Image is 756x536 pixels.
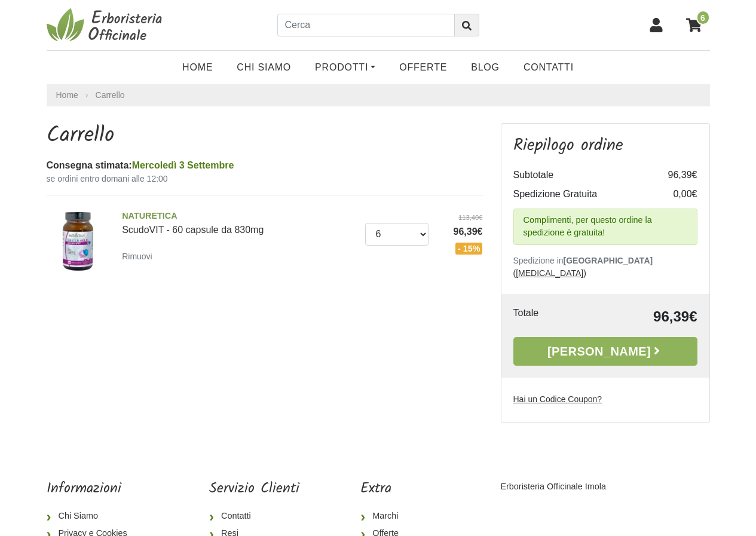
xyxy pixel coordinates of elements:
td: 0,00€ [650,185,697,204]
div: Consegna stimata: [47,158,483,173]
p: Spedizione in [513,255,697,280]
input: Cerca [277,14,455,36]
td: Spedizione Gratuita [513,185,650,204]
td: Subtotale [513,166,650,185]
small: se ordini entro domani alle 12:00 [47,173,483,185]
a: Rimuovi [122,249,157,264]
h5: Extra [360,480,439,498]
span: 96,39€ [437,225,483,239]
a: Home [170,56,225,79]
a: Contatti [209,507,299,525]
a: Chi Siamo [47,507,148,525]
label: Hai un Codice Coupon? [513,393,602,406]
h5: Informazioni [47,480,148,498]
a: Blog [459,56,512,79]
td: 96,39€ [581,306,697,327]
a: 6 [680,10,710,40]
a: Marchi [360,507,439,525]
a: Erboristeria Officinale Imola [500,482,606,491]
b: [GEOGRAPHIC_DATA] [564,256,653,265]
td: Totale [513,306,581,327]
div: Complimenti, per questo ordine la spedizione è gratuita! [513,209,697,245]
img: Erboristeria Officinale [47,7,166,43]
h3: Riepilogo ordine [513,136,697,156]
nav: breadcrumb [47,84,710,106]
a: Prodotti [303,56,387,79]
a: Home [56,89,78,102]
td: 96,39€ [650,166,697,185]
span: NATURETICA [122,210,356,223]
a: NATURETICAScudoVIT - 60 capsule da 830mg [122,210,356,235]
a: Carrello [96,90,125,100]
u: Hai un Codice Coupon? [513,394,602,404]
a: Contatti [512,56,586,79]
img: ScudoVIT - 60 capsule da 830mg [42,205,114,276]
a: Chi Siamo [225,56,303,79]
span: 6 [696,10,710,25]
span: Mercoledì 3 Settembre [132,160,234,170]
del: 113,40€ [437,213,483,223]
h5: Servizio Clienti [209,480,299,498]
small: Rimuovi [122,252,152,261]
a: OFFERTE [387,56,459,79]
a: [PERSON_NAME] [513,337,697,366]
h1: Carrello [47,123,483,149]
a: ([MEDICAL_DATA]) [513,268,586,278]
span: - 15% [455,243,483,255]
